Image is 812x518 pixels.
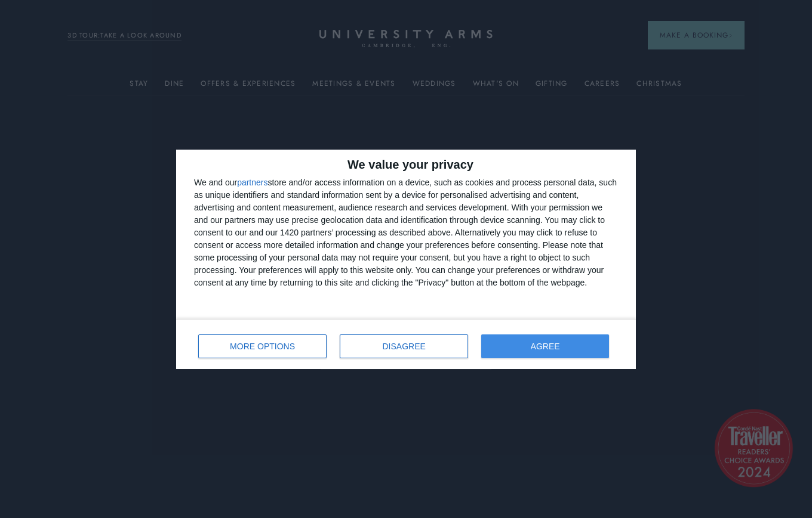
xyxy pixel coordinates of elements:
[383,342,426,350] span: DISAGREE
[198,334,327,358] button: MORE OPTIONS
[481,334,609,358] button: AGREE
[237,178,267,187] button: partners
[531,342,560,350] span: AGREE
[194,159,618,170] h2: We value your privacy
[176,150,636,369] div: qc-cmp2-ui
[230,342,295,350] span: MORE OPTIONS
[194,176,618,289] div: We and our store and/or access information on a device, such as cookies and process personal data...
[340,334,468,358] button: DISAGREE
